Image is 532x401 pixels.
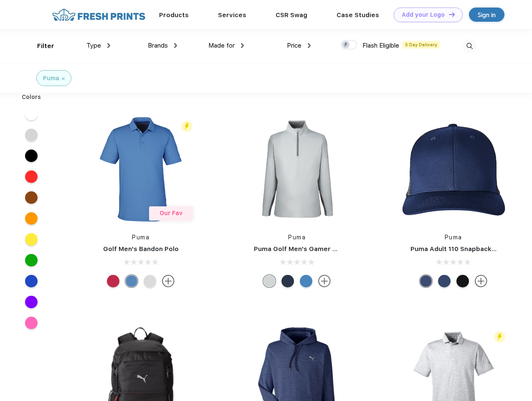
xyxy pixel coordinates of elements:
[125,275,138,287] div: Lake Blue
[107,43,110,48] img: dropdown.png
[144,275,156,287] div: High Rise
[50,8,148,22] img: fo%20logo%202.webp
[263,275,276,287] div: High Rise
[162,275,175,287] img: more.svg
[15,93,48,102] div: Colors
[362,42,399,49] span: Flash Eligible
[318,275,331,287] img: more.svg
[478,10,496,20] div: Sign in
[62,77,65,80] img: filter_cancel.svg
[398,114,509,225] img: func=resize&h=266
[37,41,54,51] div: Filter
[438,275,451,287] div: Peacoat with Qut Shd
[148,42,168,49] span: Brands
[463,39,476,53] img: desktop_search.svg
[241,43,244,48] img: dropdown.png
[43,74,59,83] div: Puma
[288,234,306,241] a: Puma
[86,42,101,49] span: Type
[107,275,119,287] div: Ski Patrol
[85,114,196,225] img: func=resize&h=266
[132,234,149,241] a: Puma
[308,43,311,48] img: dropdown.png
[402,11,445,18] div: Add your Logo
[287,42,301,49] span: Price
[218,11,246,19] a: Services
[456,275,469,287] div: Pma Blk with Pma Blk
[475,275,487,287] img: more.svg
[469,8,504,22] a: Sign in
[254,245,386,253] a: Puma Golf Men's Gamer Golf Quarter-Zip
[420,275,432,287] div: Peacoat Qut Shd
[208,42,235,49] span: Made for
[241,114,352,225] img: func=resize&h=266
[103,245,179,253] a: Golf Men's Bandon Polo
[276,11,307,19] a: CSR Swag
[403,41,440,48] span: 5 Day Delivery
[174,43,177,48] img: dropdown.png
[300,275,312,287] div: Bright Cobalt
[449,12,455,17] img: DT
[159,11,189,19] a: Products
[445,234,462,241] a: Puma
[160,210,182,216] span: Our Fav
[181,121,193,132] img: flash_active_toggle.svg
[494,331,505,343] img: flash_active_toggle.svg
[281,275,294,287] div: Navy Blazer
